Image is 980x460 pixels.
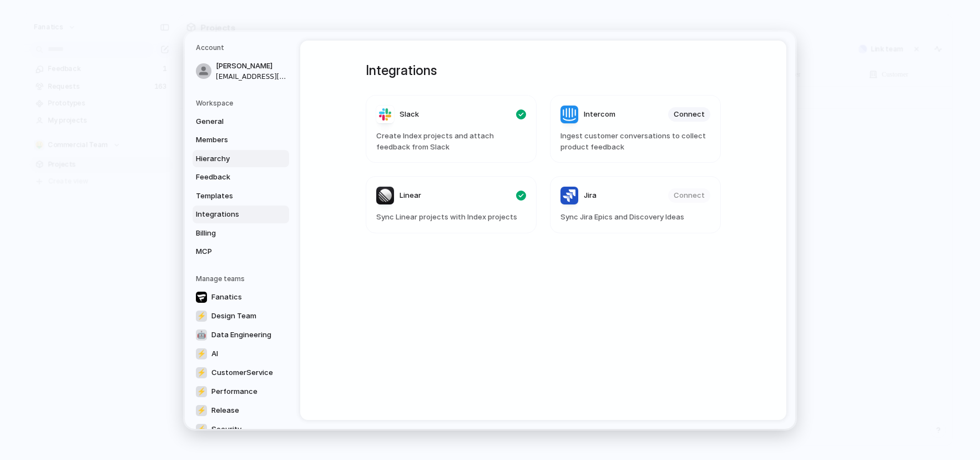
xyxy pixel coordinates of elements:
span: General [196,116,267,127]
div: ⚡ [196,310,207,321]
h5: Account [196,43,289,53]
a: ⚡AI [193,344,295,362]
span: [PERSON_NAME] [216,61,287,72]
span: Members [196,134,267,146]
a: Integrations [193,206,289,223]
a: 🤖Data Engineering [193,326,295,343]
span: Feedback [196,172,267,183]
div: ⚡ [196,423,207,434]
div: ⚡ [196,367,207,378]
span: Integrations [196,209,267,220]
span: Jira [584,190,597,201]
a: ⚡Security [193,420,295,438]
h1: Integrations [366,61,721,81]
span: [EMAIL_ADDRESS][DOMAIN_NAME] [216,71,287,81]
h5: Workspace [196,98,289,108]
div: ⚡ [196,348,207,359]
span: Sync Linear projects with Index projects [376,212,526,223]
span: AI [211,348,218,359]
span: Hierarchy [196,153,267,164]
span: CustomerService [211,367,273,378]
span: Fanatics [211,291,242,302]
span: Sync Jira Epics and Discovery Ideas [560,212,710,223]
a: [PERSON_NAME][EMAIL_ADDRESS][DOMAIN_NAME] [193,57,289,85]
a: General [193,112,289,130]
a: Fanatics [193,288,295,306]
span: Security [211,423,241,434]
span: Data Engineering [211,329,271,340]
span: Linear [400,190,421,201]
div: 🤖 [196,329,207,340]
div: ⚡ [196,404,207,416]
a: Hierarchy [193,149,289,167]
span: Performance [211,386,257,397]
a: MCP [193,243,289,261]
a: Templates [193,187,289,204]
a: ⚡Release [193,401,295,419]
span: Intercom [584,109,615,120]
a: Feedback [193,168,289,186]
span: Billing [196,227,267,238]
h5: Manage teams [196,273,289,283]
button: Connect [668,107,710,122]
span: Ingest customer conversations to collect product feedback [560,131,710,152]
span: Release [211,404,239,416]
a: ⚡Design Team [193,307,295,324]
a: ⚡Performance [193,382,295,400]
span: MCP [196,246,267,257]
a: ⚡CustomerService [193,363,295,381]
a: Billing [193,224,289,242]
div: ⚡ [196,386,207,397]
span: Connect [674,109,705,120]
span: Slack [400,109,419,120]
span: Design Team [211,310,256,321]
span: Templates [196,190,267,201]
a: Members [193,131,289,149]
span: Create Index projects and attach feedback from Slack [376,131,526,152]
